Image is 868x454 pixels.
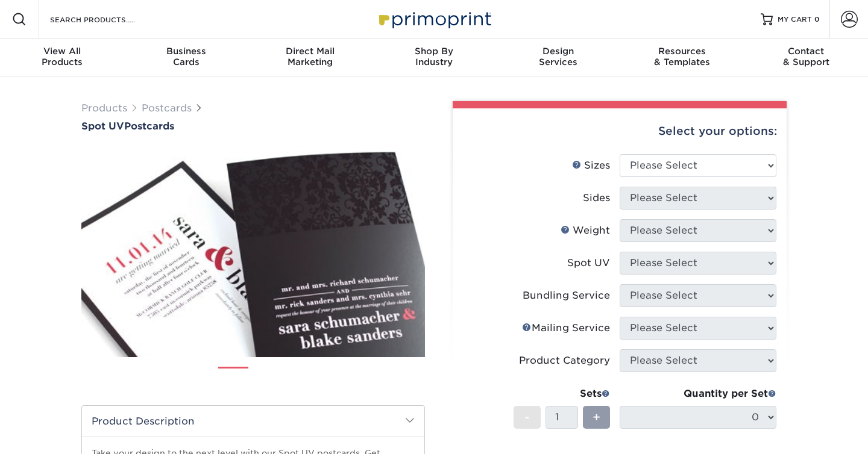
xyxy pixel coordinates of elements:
[81,133,425,370] img: Spot UV 01
[374,6,494,32] img: Primoprint
[523,288,610,303] div: Bundling Service
[248,46,372,57] span: Direct Mail
[514,387,610,401] div: Sets
[620,39,744,77] a: Resources& Templates
[519,353,610,368] div: Product Category
[462,108,777,154] div: Select your options:
[620,46,744,67] div: & Templates
[620,46,744,57] span: Resources
[620,387,776,401] div: Quantity per Set
[567,256,610,270] div: Spot UV
[81,102,127,114] a: Products
[372,46,496,57] span: Shop By
[744,46,868,57] span: Contact
[248,39,372,77] a: Direct MailMarketing
[561,223,610,238] div: Weight
[524,408,530,426] span: -
[496,39,620,77] a: DesignServices
[744,46,868,67] div: & Support
[82,406,424,437] h2: Product Description
[744,39,868,77] a: Contact& Support
[81,120,425,132] a: Spot UVPostcards
[496,46,620,67] div: Services
[593,408,600,426] span: +
[218,362,248,393] img: Postcards 01
[572,158,610,173] div: Sizes
[372,46,496,67] div: Industry
[259,362,289,392] img: Postcards 02
[124,46,248,67] div: Cards
[496,46,620,57] span: Design
[814,15,820,23] span: 0
[81,120,124,132] span: Spot UV
[522,321,610,335] div: Mailing Service
[124,46,248,57] span: Business
[81,120,425,132] h1: Postcards
[372,39,496,77] a: Shop ByIndustry
[778,14,812,25] span: MY CART
[49,12,166,26] input: SEARCH PRODUCTS.....
[583,191,610,205] div: Sides
[124,39,248,77] a: BusinessCards
[142,102,192,114] a: Postcards
[248,46,372,67] div: Marketing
